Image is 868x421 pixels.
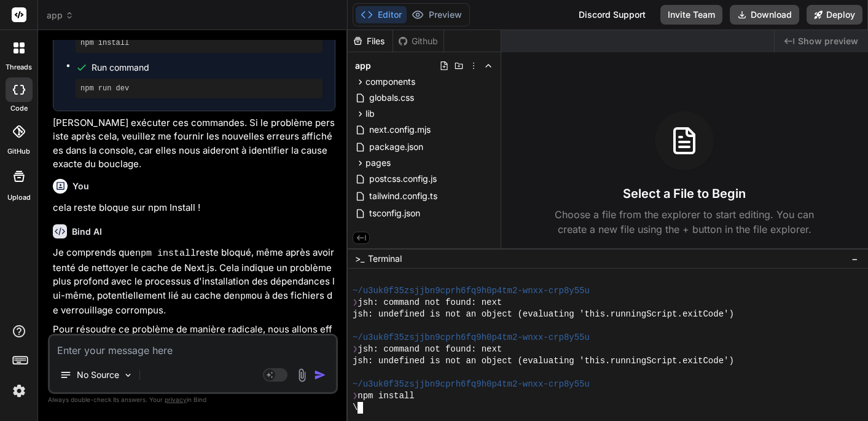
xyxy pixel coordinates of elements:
[9,380,29,401] img: settings
[358,344,502,355] span: jsh: command not found: next
[80,84,318,93] pre: npm run dev
[366,76,415,88] span: components
[358,297,502,309] span: jsh: command not found: next
[358,390,414,402] span: npm install
[849,249,861,269] button: −
[72,180,89,192] h6: You
[6,62,32,73] label: threads
[547,207,822,237] p: Choose a file from the explorer to start editing. You can create a new file using the + button in...
[80,38,318,48] pre: npm install
[353,332,590,344] span: ~/u3uk0f35zsjjbn9cprh6fq9h0p4tm2-wnxx-crp8y55u
[353,285,590,297] span: ~/u3uk0f35zsjjbn9cprh6fq9h0p4tm2-wnxx-crp8y55u
[368,253,402,265] span: Terminal
[353,379,590,390] span: ~/u3uk0f35zsjjbn9cprh6fq9h0p4tm2-wnxx-crp8y55u
[123,370,133,380] img: Pick Models
[730,5,799,25] button: Download
[355,60,371,72] span: app
[92,61,323,74] span: Run command
[353,344,358,355] span: ❯
[571,5,653,25] div: Discord Support
[368,206,421,221] span: tsconfig.json
[48,394,338,406] p: Always double-check its answers. Your in Bind
[368,171,438,186] span: postcss.config.js
[353,402,358,414] span: \
[355,253,364,265] span: >_
[353,390,358,402] span: ❯
[77,369,119,381] p: No Source
[353,355,734,367] span: jsh: undefined is not an object (evaluating 'this.runningScript.exitCode')
[353,297,358,309] span: ❯
[165,396,187,403] span: privacy
[10,103,28,114] label: code
[366,108,375,120] span: lib
[807,5,862,25] button: Deploy
[368,122,432,137] span: next.config.mjs
[353,309,734,320] span: jsh: undefined is not an object (evaluating 'this.runningScript.exitCode')
[135,248,196,259] code: npm install
[356,6,407,23] button: Editor
[368,90,415,105] span: globals.css
[295,368,309,382] img: attachment
[660,5,722,25] button: Invite Team
[798,35,858,47] span: Show preview
[314,369,326,381] img: icon
[623,185,746,202] h3: Select a File to Begin
[368,189,439,203] span: tailwind.config.ts
[53,116,335,171] p: [PERSON_NAME] exécuter ces commandes. Si le problème persiste après cela, veuillez me fournir les...
[47,9,74,22] span: app
[407,6,467,23] button: Preview
[53,323,335,366] p: Pour résoudre ce problème de manière radicale, nous allons effectuer un nettoyage complet des dép...
[851,253,858,265] span: −
[72,226,102,238] h6: Bind AI
[366,157,391,169] span: pages
[235,291,251,302] code: npm
[53,201,335,215] p: cela reste bloque sur npm Install !
[7,146,30,157] label: GitHub
[7,192,31,203] label: Upload
[393,35,444,47] div: Github
[53,246,335,318] p: Je comprends que reste bloqué, même après avoir tenté de nettoyer le cache de Next.js. Cela indiq...
[368,140,424,154] span: package.json
[348,35,393,47] div: Files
